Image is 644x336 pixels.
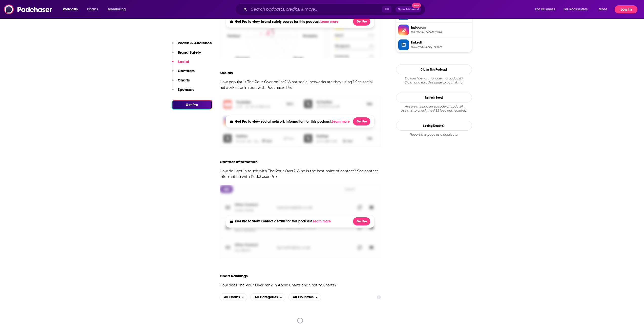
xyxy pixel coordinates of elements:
span: Linkedin [411,40,470,45]
span: Open Advanced [398,8,419,11]
h2: Categories [250,293,285,301]
button: open menu [288,293,321,301]
span: All Countries [293,296,314,299]
button: Open AdvancedNew [396,6,421,12]
h2: Countries [288,293,321,301]
button: Learn more [313,219,332,223]
h4: Get Pro to view social network information for this podcast. [235,119,348,124]
button: Reach & Audience [172,40,212,50]
a: Seeing Double? [396,121,472,131]
button: open menu [595,5,614,13]
img: Podchaser - Follow, Share and Rate Podcasts [4,5,53,14]
div: Are we missing an episode or update? Use this to check the RSS feed immediately. [396,104,472,113]
input: Search podcasts, credits, & more... [249,5,382,13]
button: Log In [615,5,637,13]
h4: Get Pro to view contact details for this podcast. [235,219,332,223]
p: How do I get in touch with The Pour Over? Who is the best point of contact? See contact informati... [220,168,381,179]
span: More [599,6,607,13]
span: For Business [535,6,555,13]
button: open menu [250,293,285,301]
span: For Podcasters [564,6,588,13]
button: open menu [532,5,562,13]
span: Do you host or manage this podcast? [396,76,472,80]
button: Contacts [172,68,195,78]
p: Social [178,59,189,64]
span: All Categories [255,296,278,299]
button: Get Pro [353,17,370,26]
p: Sponsors [178,87,194,92]
a: Linkedin[URL][DOMAIN_NAME] [398,39,470,50]
button: open menu [220,293,247,301]
button: Claim This Podcast [396,65,472,74]
button: Learn more [332,120,351,124]
p: Contacts [178,68,195,73]
button: open menu [59,5,84,13]
p: Charts [178,78,190,82]
div: Search podcasts, credits, & more... [240,4,430,15]
p: Brand Safety [178,50,201,55]
p: How does The Pour Over rank in Apple Charts and Spotify Charts? [220,282,337,288]
button: open menu [560,5,595,13]
h2: Platforms [220,293,247,301]
h3: Contact Information [220,159,258,164]
span: Instagram [411,25,470,30]
span: instagram.com/thepourovernews [411,30,470,34]
span: Monitoring [108,6,126,13]
h3: Socials [220,70,233,75]
a: Charts [84,5,101,13]
button: Get Pro [353,117,370,125]
span: ⌘ K [382,6,391,13]
a: Instagram[DOMAIN_NAME][URL] [398,25,470,35]
span: Podcasts [63,6,78,13]
h4: Get Pro to view brand safety scores for this podcast. [235,19,340,24]
button: open menu [104,5,132,13]
p: How popular is The Pour Over online? What social networks are they using? See social network info... [220,79,381,90]
button: Get Pro [172,100,212,109]
span: All Charts [224,296,240,299]
div: Report this page as a duplicate. [396,133,472,137]
span: New [412,3,421,8]
p: Reach & Audience [178,40,212,45]
span: https://www.linkedin.com/company/the-pour-over [411,45,470,49]
button: Charts [172,78,190,87]
button: Sponsors [172,87,194,96]
div: Claim and edit this page to your liking. [396,76,472,85]
h2: Chart Rankings [220,274,337,278]
button: Get Pro [353,217,370,225]
button: Learn more [320,20,340,24]
button: Brand Safety [172,50,201,59]
span: Charts [87,6,98,13]
button: Social [172,59,189,69]
button: Refresh Feed [396,93,472,102]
